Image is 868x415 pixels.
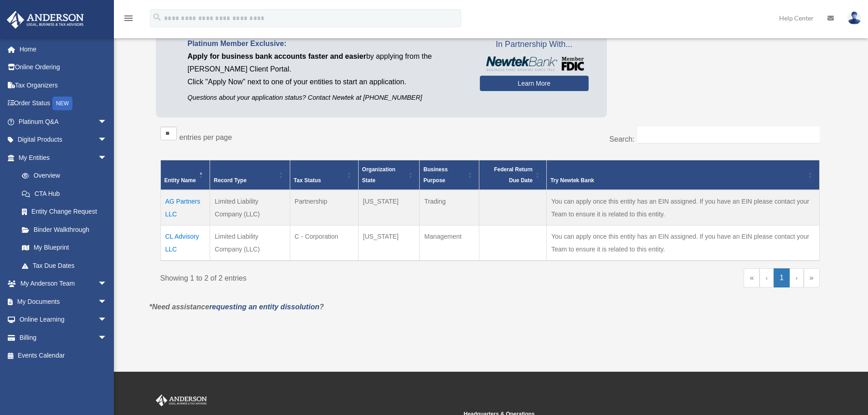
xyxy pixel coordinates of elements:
a: Overview [13,167,112,185]
i: menu [123,13,134,24]
a: Learn More [480,76,589,91]
div: NEW [52,97,72,110]
img: NewtekBankLogoSM.png [484,56,584,71]
span: arrow_drop_down [98,292,116,311]
a: Tax Due Dates [13,256,116,275]
td: Limited Liability Company (LLC) [210,225,290,261]
a: menu [123,16,134,24]
span: Organization State [362,166,395,184]
a: Home [6,40,121,58]
a: My Anderson Teamarrow_drop_down [6,275,121,293]
span: arrow_drop_down [98,149,116,167]
span: arrow_drop_down [98,113,116,131]
span: Apply for business bank accounts faster and easier [188,52,366,60]
td: Trading [420,190,479,225]
p: Click "Apply Now" next to one of your entities to start an application. [188,76,466,88]
td: Limited Liability Company (LLC) [210,190,290,225]
span: arrow_drop_down [98,131,116,149]
a: My Blueprint [13,239,116,257]
a: Digital Productsarrow_drop_down [6,131,121,149]
a: 1 [774,268,790,287]
div: Showing 1 to 2 of 2 entries [160,268,483,285]
span: Entity Name [164,177,196,184]
th: Record Type: Activate to sort [210,160,290,190]
th: Entity Name: Activate to invert sorting [160,160,210,190]
a: Platinum Q&Aarrow_drop_down [6,113,121,131]
img: Anderson Advisors Platinum Portal [154,395,209,406]
span: arrow_drop_down [98,275,116,293]
td: [US_STATE] [358,225,420,261]
td: Partnership [290,190,358,225]
a: Online Ordering [6,58,121,77]
a: Entity Change Request [13,203,116,221]
span: Business Purpose [423,166,447,184]
th: Tax Status: Activate to sort [290,160,358,190]
label: entries per page [180,133,232,141]
i: search [152,12,162,22]
a: Tax Organizers [6,76,121,94]
a: CTA Hub [13,184,116,203]
span: arrow_drop_down [98,311,116,329]
p: Questions about your application status? Contact Newtek at [PHONE_NUMBER] [188,92,466,103]
td: [US_STATE] [358,190,420,225]
td: You can apply once this entity has an EIN assigned. If you have an EIN please contact your Team t... [546,225,819,261]
img: Anderson Advisors Platinum Portal [4,11,87,29]
label: Search: [609,135,634,143]
img: User Pic [847,11,861,25]
a: My Documentsarrow_drop_down [6,292,121,311]
td: You can apply once this entity has an EIN assigned. If you have an EIN please contact your Team t... [546,190,819,225]
span: arrow_drop_down [98,328,116,347]
p: by applying from the [PERSON_NAME] Client Portal. [188,50,466,76]
th: Try Newtek Bank : Activate to sort [546,160,819,190]
a: Events Calendar [6,347,121,365]
div: Try Newtek Bank [550,175,806,186]
a: First [744,268,760,287]
td: C - Corporation [290,225,358,261]
a: Previous [760,268,774,287]
a: Binder Walkthrough [13,220,116,239]
a: My Entitiesarrow_drop_down [6,149,116,167]
a: Online Learningarrow_drop_down [6,311,121,329]
a: Order StatusNEW [6,94,121,113]
a: Billingarrow_drop_down [6,328,121,347]
th: Business Purpose: Activate to sort [420,160,479,190]
span: Record Type [214,177,247,184]
a: Last [804,268,820,287]
em: *Need assistance ? [149,303,324,311]
span: Federal Return Due Date [494,166,533,184]
span: Tax Status [294,177,321,184]
a: Next [790,268,804,287]
td: AG Partners LLC [160,190,210,225]
th: Organization State: Activate to sort [358,160,420,190]
p: Platinum Member Exclusive: [188,37,466,50]
td: Management [420,225,479,261]
a: requesting an entity dissolution [209,303,319,311]
th: Federal Return Due Date: Activate to sort [479,160,546,190]
span: In Partnership With... [480,37,589,52]
td: CL Advisory LLC [160,225,210,261]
